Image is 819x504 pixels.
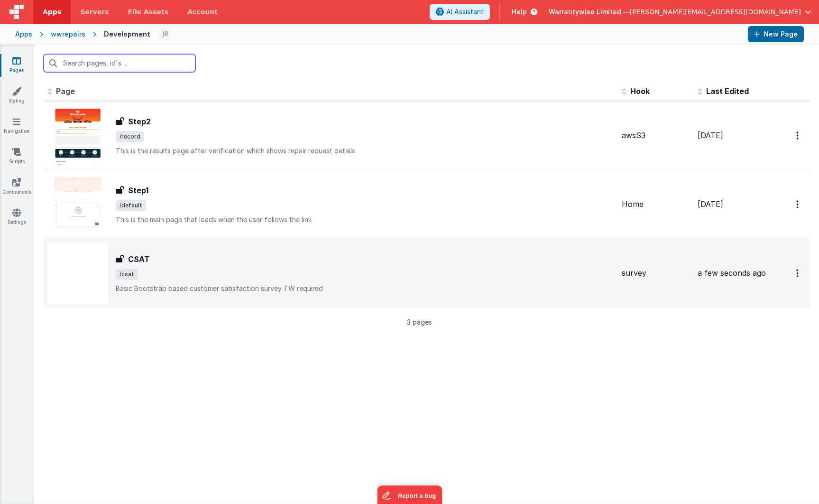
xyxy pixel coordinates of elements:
[446,7,484,17] span: AI Assistant
[748,26,804,42] button: New Page
[622,199,690,210] div: Home
[116,131,144,142] span: /record
[158,28,172,41] img: 126ded6fdb041a155bf9d42456259ab5
[791,195,806,214] button: Options
[791,126,806,145] button: Options
[128,185,148,196] h3: Step1
[116,146,614,156] p: This is the results page after verification which shows repair request details.
[43,7,61,17] span: Apps
[116,200,146,211] span: /default
[44,317,795,327] p: 3 pages
[622,268,690,279] div: survey
[15,29,32,39] div: Apps
[116,284,614,293] p: Basic Bootstrap based customer satisfaction survey TW required
[698,199,723,209] span: [DATE]
[630,7,801,17] span: [PERSON_NAME][EMAIL_ADDRESS][DOMAIN_NAME]
[44,54,195,72] input: Search pages, id's ...
[128,253,150,265] h3: CSAT
[698,131,723,140] span: [DATE]
[80,7,109,17] span: Servers
[104,29,150,39] div: Development
[706,86,749,96] span: Last Edited
[512,7,527,17] span: Help
[128,116,151,127] h3: Step2
[549,7,811,17] button: Warrantywise Limited — [PERSON_NAME][EMAIL_ADDRESS][DOMAIN_NAME]
[622,130,690,141] div: awsS3
[698,268,766,278] span: a few seconds ago
[630,86,650,96] span: Hook
[51,29,85,39] div: wwrepairs
[56,86,75,96] span: Page
[116,215,614,224] p: This is the main page that loads when the user follows the link
[549,7,630,17] span: Warrantywise Limited —
[430,4,490,20] button: AI Assistant
[128,7,169,17] span: File Assets
[116,269,138,280] span: /csat
[791,263,806,283] button: Options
